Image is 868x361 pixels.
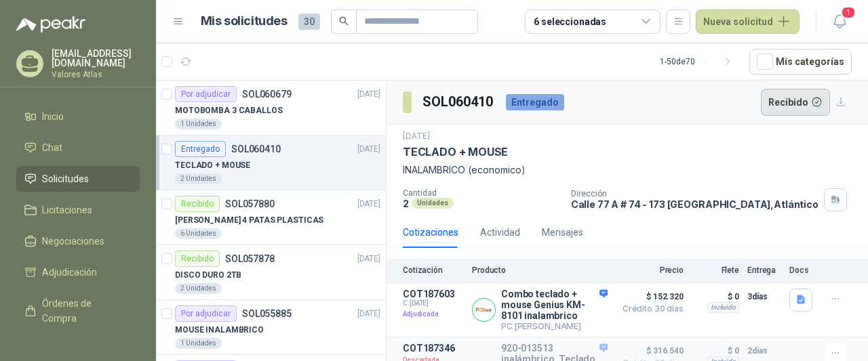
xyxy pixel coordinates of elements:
a: Licitaciones [16,197,140,223]
a: EntregadoSOL060410[DATE] TECLADO + MOUSE2 Unidades [156,135,386,190]
div: 1 Unidades [175,119,222,129]
p: COT187346 [403,343,464,354]
div: 6 seleccionadas [534,14,606,29]
a: RecibidoSOL057880[DATE] [PERSON_NAME] 4 PATAS PLASTICAS6 Unidades [156,190,386,245]
p: [DATE] [403,130,430,143]
button: Nueva solicitud [696,9,800,34]
a: Solicitudes [16,166,140,192]
a: Adjudicación [16,259,140,285]
p: Adjudicada [403,307,464,321]
p: TECLADO + MOUSE [175,159,250,172]
p: Cantidad [403,188,560,198]
p: [DATE] [357,307,380,320]
p: SOL057878 [225,254,275,263]
span: Licitaciones [42,203,92,217]
span: Chat [42,140,62,155]
a: Negociaciones [16,228,140,254]
button: Recibido [761,89,831,116]
p: Docs [789,266,816,275]
span: $ 316.540 [616,343,684,359]
p: SOL057880 [225,199,275,209]
p: SOL060410 [231,144,281,154]
div: 2 Unidades [175,283,222,294]
p: Precio [616,266,684,275]
p: [EMAIL_ADDRESS][DOMAIN_NAME] [52,49,140,68]
button: 1 [827,9,852,34]
p: Valores Atlas [52,70,140,79]
span: Adjudicación [42,265,97,280]
span: 30 [298,14,320,30]
p: SOL060679 [242,89,292,99]
div: Recibido [175,196,220,212]
span: search [339,16,349,26]
div: Mensajes [542,225,583,240]
p: Combo teclado + mouse Genius KM-8101 inalambrico [501,289,608,321]
p: 2 [403,198,409,209]
p: Dirección [571,189,818,198]
div: Por adjudicar [175,86,237,102]
p: [DATE] [357,88,380,101]
span: Inicio [42,109,64,124]
span: Órdenes de Compra [42,296,127,326]
div: 1 Unidades [175,338,222,349]
div: Recibido [175,251,220,267]
p: Calle 77 A # 74 - 173 [GEOGRAPHIC_DATA] , Atlántico [571,198,818,210]
div: Entregado [175,141,226,157]
p: 2 días [747,343,781,359]
span: Crédito 30 días [616,305,684,313]
p: Cotización [403,266,464,275]
p: $ 0 [692,343,739,359]
div: 6 Unidades [175,228,222,239]
button: Mís categorías [749,49,852,75]
div: Cotizaciones [403,225,458,240]
p: DISCO DURO 2TB [175,269,241,282]
p: SOL055885 [242,309,292,318]
p: PC [PERSON_NAME] [501,321,608,331]
p: $ 0 [692,289,739,305]
p: Entrega [747,266,781,275]
p: MOTOBOMBA 3 CABALLOS [175,104,283,117]
p: INALAMBRICO (economico) [403,163,852,177]
p: MOUSE INALAMBRICO [175,324,264,337]
p: [DATE] [357,198,380,211]
span: Solicitudes [42,171,89,186]
img: Company Logo [473,299,495,321]
span: C: [DATE] [403,299,464,307]
p: [DATE] [357,143,380,156]
a: RecibidoSOL057878[DATE] DISCO DURO 2TB2 Unidades [156,245,386,300]
h1: Mis solicitudes [201,12,288,31]
div: Por adjudicar [175,305,237,322]
div: Unidades [412,198,454,209]
p: [DATE] [357,253,380,266]
div: Actividad [480,225,520,240]
p: [PERSON_NAME] 4 PATAS PLASTICAS [175,214,323,227]
p: COT187603 [403,289,464,299]
div: 2 Unidades [175,173,222,184]
a: Chat [16,135,140,161]
a: Por adjudicarSOL060679[DATE] MOTOBOMBA 3 CABALLOS1 Unidades [156,81,386,135]
div: Incluido [707,302,739,313]
p: TECLADO + MOUSE [403,145,508,159]
p: 3 días [747,289,781,305]
div: 1 - 50 de 70 [660,51,738,72]
p: Producto [472,266,608,275]
a: Órdenes de Compra [16,291,140,331]
span: $ 152.320 [616,289,684,305]
a: Inicio [16,104,140,129]
p: Flete [692,266,739,275]
span: 1 [841,6,856,19]
img: Logo peakr [16,16,85,33]
div: Entregado [506,94,564,110]
h3: SOL060410 [422,91,495,112]
span: Negociaciones [42,234,104,249]
a: Por adjudicarSOL055885[DATE] MOUSE INALAMBRICO1 Unidades [156,300,386,355]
